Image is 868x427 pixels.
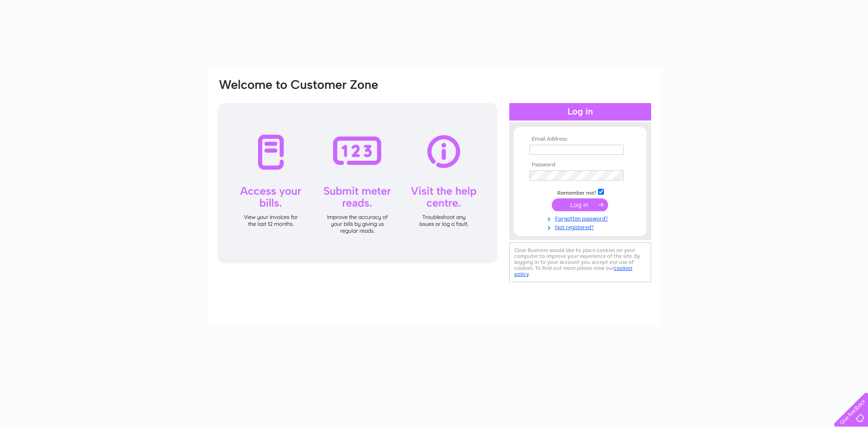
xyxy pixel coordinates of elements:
[527,187,633,197] td: Remember me?
[514,265,632,277] a: cookies policy
[509,242,651,282] div: Clear Business would like to place cookies on your computer to improve your experience of the sit...
[529,222,633,231] a: Not registered?
[529,213,633,222] a: Forgotten password?
[527,136,633,142] th: Email Address:
[552,198,608,211] input: Submit
[527,162,633,168] th: Password:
